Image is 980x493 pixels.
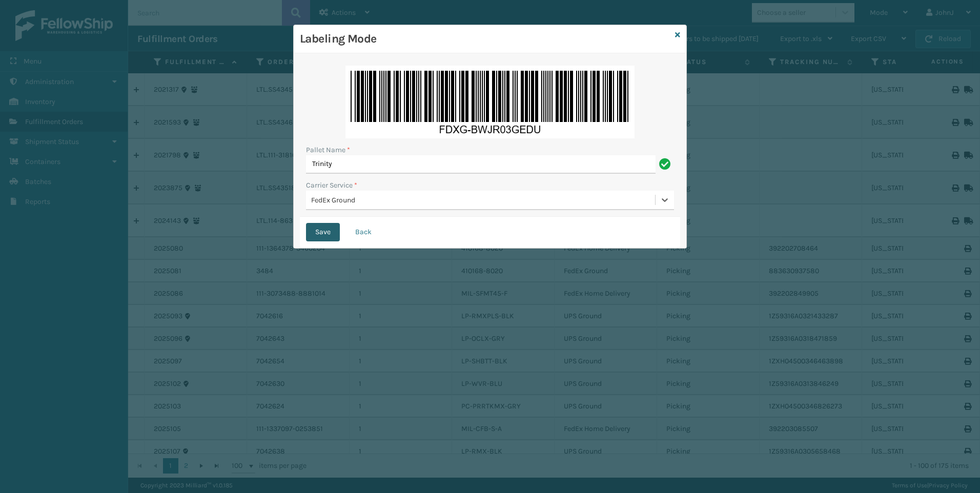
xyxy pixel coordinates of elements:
[306,180,357,191] label: Carrier Service
[311,195,656,206] div: FedEx Ground
[346,223,381,241] button: Back
[345,66,635,138] img: 6ZsuLgAAAAZJREFUAwBUvt55C68BiAAAAABJRU5ErkJggg==
[306,145,350,155] label: Pallet Name
[300,31,671,47] h3: Labeling Mode
[306,223,340,241] button: Save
